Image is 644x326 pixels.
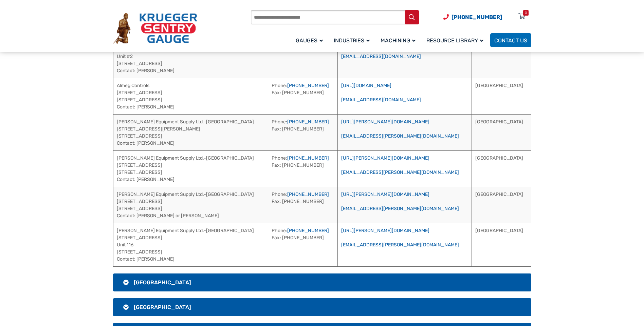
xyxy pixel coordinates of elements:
[330,32,376,48] a: Industries
[268,114,337,150] td: Phone: Fax: [PHONE_NUMBER]
[341,97,421,103] a: [EMAIL_ADDRESS][DOMAIN_NAME]
[472,187,531,223] td: [GEOGRAPHIC_DATA]
[341,169,459,175] a: [EMAIL_ADDRESS][PERSON_NAME][DOMAIN_NAME]
[472,150,531,187] td: [GEOGRAPHIC_DATA]
[268,78,337,114] td: Phone: Fax: [PHONE_NUMBER]
[341,54,421,59] a: [EMAIL_ADDRESS][DOMAIN_NAME]
[381,37,416,44] span: Machining
[296,37,323,44] span: Gauges
[292,32,330,48] a: Gauges
[443,13,502,21] a: Phone Number (920) 434-8860
[341,228,429,233] a: [URL][PERSON_NAME][DOMAIN_NAME]
[287,228,329,233] a: [PHONE_NUMBER]
[494,37,527,44] span: Contact Us
[341,83,391,88] a: [URL][DOMAIN_NAME]
[341,191,429,197] a: [URL][PERSON_NAME][DOMAIN_NAME]
[341,133,459,139] a: [EMAIL_ADDRESS][PERSON_NAME][DOMAIN_NAME]
[268,35,337,78] td: Phone: Fax: [PHONE_NUMBER]
[287,191,329,197] a: [PHONE_NUMBER]
[134,304,191,310] span: [GEOGRAPHIC_DATA]
[113,13,197,44] img: Krueger Sentry Gauge
[472,114,531,150] td: [GEOGRAPHIC_DATA]
[525,10,527,16] div: 0
[341,242,459,248] a: [EMAIL_ADDRESS][PERSON_NAME][DOMAIN_NAME]
[341,206,459,211] a: [EMAIL_ADDRESS][PERSON_NAME][DOMAIN_NAME]
[113,114,268,150] td: [PERSON_NAME] Equipment Supply Ltd.-[GEOGRAPHIC_DATA] [STREET_ADDRESS][PERSON_NAME] [STREET_ADDRE...
[113,35,268,78] td: Petroleum Measurement Integrators Ltd-NB [STREET_ADDRESS][PERSON_NAME] Unit #2 [STREET_ADDRESS] C...
[472,35,531,78] td: [GEOGRAPHIC_DATA]
[341,155,429,161] a: [URL][PERSON_NAME][DOMAIN_NAME]
[422,32,490,48] a: Resource Library
[472,223,531,266] td: [GEOGRAPHIC_DATA]
[268,187,337,223] td: Phone: Fax: [PHONE_NUMBER]
[334,37,370,44] span: Industries
[376,32,422,48] a: Machining
[268,223,337,266] td: Phone: Fax: [PHONE_NUMBER]
[341,119,429,125] a: [URL][PERSON_NAME][DOMAIN_NAME]
[113,187,268,223] td: [PERSON_NAME] Equipment Supply Ltd.-[GEOGRAPHIC_DATA] [STREET_ADDRESS] [STREET_ADDRESS] Contact: ...
[113,150,268,187] td: [PERSON_NAME] Equipment Supply Ltd.-[GEOGRAPHIC_DATA] [STREET_ADDRESS] [STREET_ADDRESS] Contact: ...
[268,150,337,187] td: Phone: Fax: [PHONE_NUMBER]
[113,78,268,114] td: Almeg Controls [STREET_ADDRESS] [STREET_ADDRESS] Contact: [PERSON_NAME]
[113,223,268,266] td: [PERSON_NAME] Equipment Supply Ltd.-[GEOGRAPHIC_DATA] [STREET_ADDRESS] Unit 116 [STREET_ADDRESS] ...
[472,78,531,114] td: [GEOGRAPHIC_DATA]
[287,83,329,88] a: [PHONE_NUMBER]
[490,33,531,47] a: Contact Us
[134,279,191,286] span: [GEOGRAPHIC_DATA]
[287,155,329,161] a: [PHONE_NUMBER]
[452,14,502,20] span: [PHONE_NUMBER]
[426,37,483,44] span: Resource Library
[287,119,329,125] a: [PHONE_NUMBER]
